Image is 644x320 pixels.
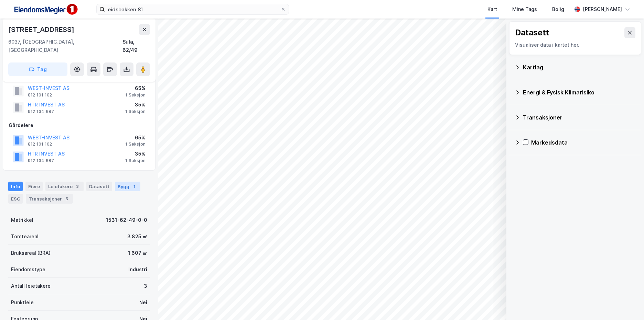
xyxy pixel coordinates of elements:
[45,182,84,191] div: Leietakere
[139,298,147,307] div: Nei
[125,150,146,158] div: 35%
[9,121,150,129] div: Gårdeiere
[125,158,146,163] div: 1 Seksjon
[125,141,146,147] div: 1 Seksjon
[8,194,23,204] div: ESG
[144,282,147,290] div: 3
[74,183,81,190] div: 3
[610,287,644,320] iframe: Chat Widget
[11,249,51,257] div: Bruksareal (BRA)
[28,109,54,114] div: 912 134 687
[125,134,146,142] div: 65%
[11,216,33,224] div: Matrikkel
[25,182,43,191] div: Eiere
[105,4,280,14] input: Søk på adresse, matrikkel, gårdeiere, leietakere eller personer
[125,101,146,109] div: 35%
[125,92,146,98] div: 1 Seksjon
[8,38,122,54] div: 6037, [GEOGRAPHIC_DATA], [GEOGRAPHIC_DATA]
[127,232,147,241] div: 3 825 ㎡
[28,141,52,147] div: 812 101 102
[583,5,622,13] div: [PERSON_NAME]
[122,38,150,54] div: Sula, 62/49
[115,182,140,191] div: Bygg
[523,113,636,122] div: Transaksjoner
[86,182,112,191] div: Datasett
[63,195,70,202] div: 5
[487,5,497,13] div: Kart
[28,158,54,163] div: 912 134 687
[106,216,147,224] div: 1531-62-49-0-0
[512,5,537,13] div: Mine Tags
[8,62,67,76] button: Tag
[26,194,73,204] div: Transaksjoner
[11,2,80,17] img: F4PB6Px+NJ5v8B7XTbfpPpyloAAAAASUVORK5CYII=
[8,24,76,35] div: [STREET_ADDRESS]
[28,92,52,98] div: 812 101 102
[531,138,636,147] div: Markedsdata
[11,265,45,274] div: Eiendomstype
[8,182,23,191] div: Info
[523,88,636,96] div: Energi & Fysisk Klimarisiko
[125,84,146,92] div: 65%
[552,5,564,13] div: Bolig
[523,63,636,71] div: Kartlag
[125,109,146,114] div: 1 Seksjon
[11,282,51,290] div: Antall leietakere
[128,265,147,274] div: Industri
[515,41,635,49] div: Visualiser data i kartet her.
[11,298,34,307] div: Punktleie
[131,183,138,190] div: 1
[11,232,39,241] div: Tomteareal
[610,287,644,320] div: Kontrollprogram for chat
[515,27,549,38] div: Datasett
[128,249,147,257] div: 1 607 ㎡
